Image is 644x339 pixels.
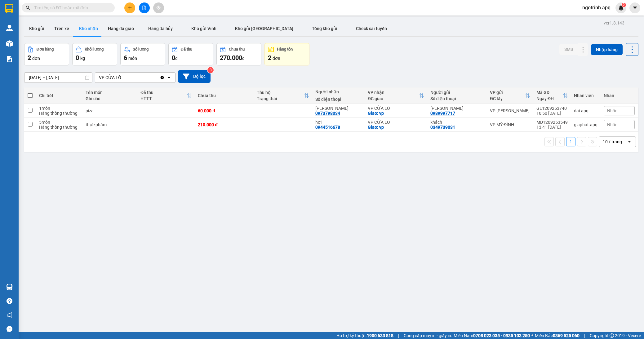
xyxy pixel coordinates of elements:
[264,43,309,65] button: Hàng tồn2đơn
[618,5,624,11] img: icon-new-feature
[490,90,525,95] div: VP gửi
[487,87,533,104] th: Toggle SortBy
[559,44,578,55] button: SMS
[172,54,175,61] span: 0
[430,90,484,95] div: Người gửi
[175,56,178,61] span: đ
[26,6,30,10] span: search
[368,125,424,130] div: Giao: vp
[584,332,585,339] span: |
[72,43,117,65] button: Khối lượng0kg
[430,106,484,111] div: chi huong
[430,120,484,125] div: khách
[7,312,12,318] span: notification
[181,47,192,51] div: Đã thu
[404,332,452,339] span: Cung cấp máy in - giấy in:
[137,87,195,104] th: Toggle SortBy
[315,120,362,125] div: hợi
[216,43,261,65] button: Chưa thu270.000đ
[490,108,530,113] div: VP [PERSON_NAME]
[566,137,575,146] button: 1
[629,2,640,13] button: caret-down
[604,93,635,98] div: Nhãn
[627,139,632,144] svg: open
[32,56,40,61] span: đơn
[315,97,362,102] div: Số điện thoại
[39,111,79,116] div: Hàng thông thường
[430,96,484,101] div: Số điện thoại
[128,56,137,61] span: món
[368,90,419,95] div: VP nhận
[257,90,304,95] div: Thu hộ
[553,333,580,338] strong: 0369 525 060
[7,298,12,304] span: question-circle
[315,106,362,111] div: thanh hà
[122,74,122,81] input: Selected VP CỬA LÒ.
[86,122,134,127] div: thực phẩm
[178,70,211,83] button: Bộ lọc
[198,108,250,113] div: 60.000 đ
[632,5,638,11] span: caret-down
[336,332,393,339] span: Hỗ trợ kỹ thuật:
[531,334,533,337] span: ⚪️
[156,6,161,10] span: aim
[368,106,424,111] div: VP CỬA LÒ
[191,26,216,31] span: Kho gửi Vinh
[207,67,214,73] sup: 3
[398,332,399,339] span: |
[490,122,530,127] div: VP MỸ ĐÌNH
[535,332,580,339] span: Miền Bắc
[454,332,530,339] span: Miền Nam
[39,93,79,98] div: Chi tiết
[86,90,134,95] div: Tên món
[76,54,79,61] span: 0
[368,96,419,101] div: ĐC giao
[591,44,623,55] button: Nhập hàng
[220,54,242,61] span: 270.000
[86,96,134,101] div: Ghi chú
[536,111,568,116] div: 16:50 [DATE]
[257,96,304,101] div: Trạng thái
[574,108,597,113] div: dai.apq
[99,74,121,81] div: VP CỬA LÒ
[315,111,340,116] div: 0973798034
[536,120,568,125] div: MD1209253549
[153,2,164,13] button: aim
[5,4,13,13] img: logo-vxr
[34,4,107,11] input: Tìm tên, số ĐT hoặc mã đơn
[24,73,92,83] input: Select a date range.
[140,96,187,101] div: HTTT
[242,56,245,61] span: đ
[536,125,568,130] div: 13:41 [DATE]
[24,43,69,65] button: Đơn hàng2đơn
[574,122,597,127] div: giaphat.apq
[86,108,134,113] div: piza
[142,6,146,10] span: file-add
[312,26,337,31] span: Tổng kho gửi
[85,47,104,51] div: Khối lượng
[103,21,139,36] button: Hàng đã giao
[124,54,127,61] span: 6
[49,21,74,36] button: Trên xe
[607,122,618,127] span: Nhãn
[80,56,85,61] span: kg
[198,93,250,98] div: Chưa thu
[168,43,213,65] button: Đã thu0đ
[124,2,135,13] button: plus
[148,26,173,31] span: Hàng đã hủy
[198,122,250,127] div: 210.000 đ
[39,106,79,111] div: 1 món
[430,111,455,116] div: 0989997717
[367,333,393,338] strong: 1900 633 818
[167,75,171,80] svg: open
[536,96,563,101] div: Ngày ĐH
[235,26,293,31] span: Kho gửi [GEOGRAPHIC_DATA]
[277,47,293,51] div: Hàng tồn
[133,47,149,51] div: Số lượng
[315,89,362,94] div: Người nhận
[39,125,79,130] div: Hàng thông thường
[24,21,49,36] button: Kho gửi
[607,108,618,113] span: Nhãn
[604,20,624,26] div: ver 1.8.143
[128,6,132,10] span: plus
